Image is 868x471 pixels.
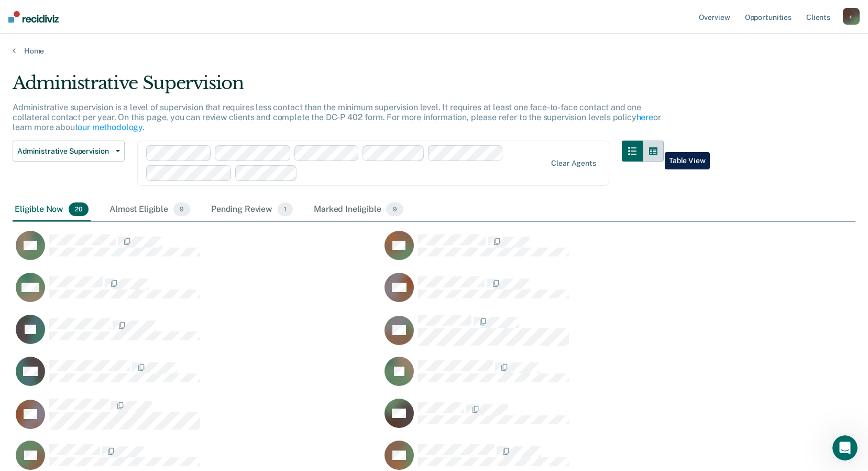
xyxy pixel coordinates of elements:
div: CaseloadOpportunityCell-947KB [13,272,381,314]
span: 20 [69,202,89,216]
span: Administrative Supervision [17,147,112,156]
div: CaseloadOpportunityCell-362GN [381,314,750,356]
span: 9 [173,202,190,216]
div: Almost Eligible9 [107,198,192,221]
span: 1 [278,202,293,216]
iframe: Intercom live chat [832,435,858,461]
a: Home [13,46,855,56]
div: Clear agents [551,159,596,168]
img: Recidiviz [8,11,59,23]
p: Administrative supervision is a level of supervision that requires less contact than the minimum ... [13,102,661,132]
div: CaseloadOpportunityCell-982IV [13,398,381,440]
div: Eligible Now20 [13,198,91,221]
div: CaseloadOpportunityCell-358JV [381,398,750,440]
div: CaseloadOpportunityCell-050KF [381,356,750,398]
div: CaseloadOpportunityCell-248JW [13,230,381,272]
span: 9 [386,202,403,216]
div: CaseloadOpportunityCell-382JK [381,230,750,272]
a: here [636,112,653,122]
div: CaseloadOpportunityCell-860KO [13,356,381,398]
div: Administrative Supervision [13,72,664,102]
button: c [843,8,860,25]
a: our methodology [78,122,142,132]
div: Pending Review1 [209,198,295,221]
div: CaseloadOpportunityCell-221EM [381,272,750,314]
div: Marked Ineligible9 [312,198,405,221]
div: CaseloadOpportunityCell-567KL [13,314,381,356]
button: Administrative Supervision [13,141,125,162]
